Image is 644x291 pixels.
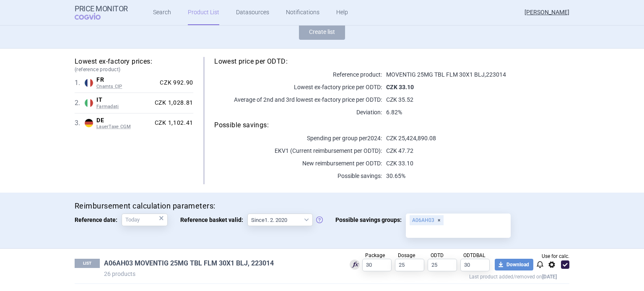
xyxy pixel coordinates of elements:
span: DE [96,117,151,124]
p: 6.82% [382,108,569,116]
p: 26 products [104,270,337,278]
strong: Price Monitor [75,5,128,13]
span: FR [96,76,156,84]
a: A06AH03 MOVENTIG 25MG TBL FLM 30X1 BLJ, 223014 [104,259,274,268]
strong: CZK 33.10 [386,84,414,90]
input: Reference date:× [122,214,168,226]
p: Lowest ex-factory price per ODTD: [214,83,382,91]
button: Download [495,259,533,270]
input: Possible savings groups:A06AH03 [409,226,508,237]
span: (reference product) [75,66,193,73]
span: Farmadati [96,104,151,110]
div: CZK 992.90 [156,79,193,87]
div: A06AH03 [410,215,444,225]
span: 1 . [75,78,85,88]
button: Create list [299,24,345,40]
p: Deviation: [214,108,382,116]
img: Germany [85,119,93,127]
span: Possible savings groups: [335,214,406,226]
p: Reference product: [214,70,382,79]
img: France [85,79,93,87]
p: CZK 35.52 [382,95,569,104]
span: Reference basket valid: [180,214,247,226]
span: 2 . [75,98,85,108]
span: COGVIO [75,13,112,20]
h5: Lowest price per ODTD: [214,57,569,66]
p: CZK 33.10 [382,159,569,167]
p: Last product added/removed on [337,272,557,280]
span: Package [365,252,385,258]
h1: A06AH03 MOVENTIG 25MG TBL FLM 30X1 BLJ, 223014 [104,259,337,270]
strong: [DATE] [542,274,557,280]
span: LauerTaxe CGM [96,124,151,130]
a: Price MonitorCOGVIO [75,5,128,21]
div: × [159,214,164,223]
select: Reference basket valid: [247,214,313,226]
p: New reimbursement per ODTD: [214,159,382,167]
div: CZK 1,028.81 [151,99,193,107]
h5: Possible savings: [214,121,569,130]
div: CZK 1,102.41 [151,119,193,127]
span: IT [96,96,151,104]
p: Possible savings: [214,172,382,180]
p: Average of 2nd and 3rd lowest ex-factory price per ODTD: [214,95,382,104]
p: MOVENTIG 25MG TBL FLM 30X1 BLJ , 223014 [382,70,569,79]
span: ODTDBAL [463,252,485,258]
span: Cnamts CIP [96,84,156,90]
p: LIST [75,259,100,268]
h5: Lowest ex-factory prices: [75,57,193,73]
span: Reference date: [75,214,122,226]
p: EKV1 (Current reimbursement per ODTD): [214,147,382,155]
span: 3 . [75,118,85,128]
img: Italy [85,99,93,107]
p: CZK 25,424,890.08 [382,134,569,142]
p: 30.65% [382,172,569,180]
p: CZK 47.72 [382,147,569,155]
span: ODTD [431,252,444,258]
span: Use for calc. [542,254,569,259]
span: Dosage [398,252,415,258]
p: Spending per group per 2024 : [214,134,382,142]
h4: Reimbursement calculation parameters: [75,201,569,211]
